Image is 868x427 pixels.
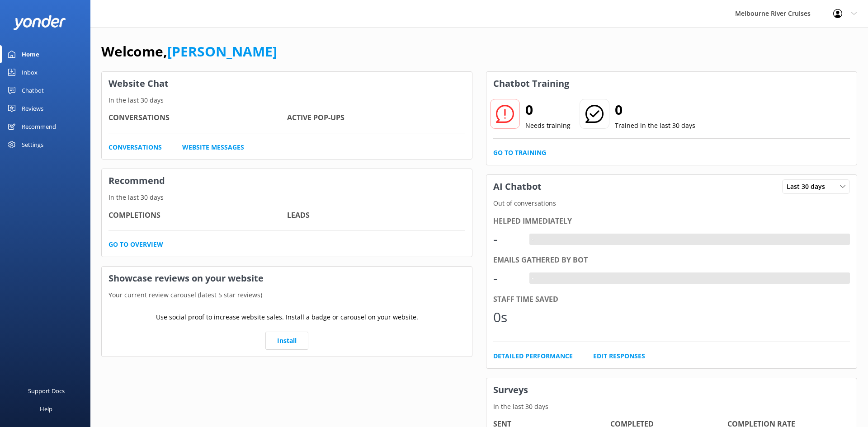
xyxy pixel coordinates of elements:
div: 0s [493,306,520,328]
h4: Completions [108,210,287,221]
div: Helped immediately [493,216,850,227]
div: - [493,267,520,289]
div: Reviews [22,99,43,117]
h4: Active Pop-ups [287,112,466,124]
h1: Welcome, [101,41,277,62]
div: Home [22,45,39,63]
div: - [493,228,520,250]
h3: Chatbot Training [486,72,576,95]
h4: Leads [287,210,466,221]
div: - [529,234,536,245]
div: Help [40,400,52,418]
p: Needs training [525,121,571,131]
h3: Surveys [486,378,857,402]
p: Your current review carousel (latest 5 star reviews) [102,290,472,300]
a: Install [265,332,308,350]
p: Trained in the last 30 days [615,121,695,131]
h3: AI Chatbot [486,175,548,198]
div: Chatbot [22,81,44,99]
p: In the last 30 days [486,402,857,412]
div: Staff time saved [493,294,850,305]
h3: Website Chat [102,72,472,95]
a: Go to overview [108,239,163,249]
a: Conversations [108,142,162,152]
h3: Recommend [102,169,472,192]
a: Edit Responses [593,351,645,361]
h2: 0 [615,99,695,121]
p: In the last 30 days [102,95,472,105]
a: Website Messages [182,142,244,152]
div: Inbox [22,63,38,81]
img: yonder-white-logo.png [14,15,66,30]
span: Last 30 days [787,182,830,192]
div: Recommend [22,117,56,136]
p: In the last 30 days [102,192,472,202]
p: Use social proof to increase website sales. Install a badge or carousel on your website. [156,312,418,322]
div: - [529,272,536,284]
a: Detailed Performance [493,351,573,361]
h2: 0 [525,99,571,121]
div: Settings [22,136,43,154]
div: Support Docs [28,382,65,400]
h3: Showcase reviews on your website [102,267,472,290]
a: [PERSON_NAME] [167,42,277,61]
p: Out of conversations [486,198,857,208]
a: Go to Training [493,148,546,158]
div: Emails gathered by bot [493,254,850,266]
h4: Conversations [108,112,287,124]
